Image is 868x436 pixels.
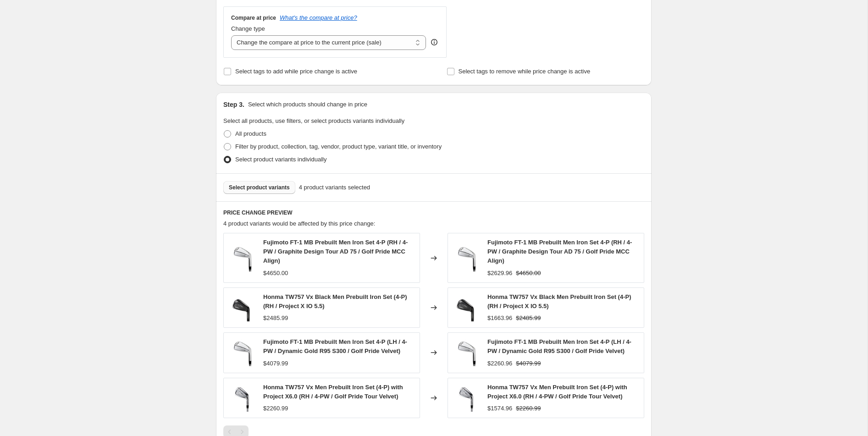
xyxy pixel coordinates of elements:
[516,269,541,278] strike: $4650.00
[453,339,480,366] img: FUJIMOTO-FT-1-MB-PRE-BUILT-IRON-SET1_80x.jpg
[263,239,408,264] span: Fujimoto FT-1 MB Prebuilt Men Iron Set 4-P (RH / 4-PW / Graphite Design Tour AD 75 / Golf Pride M...
[228,384,256,412] img: Honma-TW757-Vx-Chrome-Custom-Iron_4_6aeb6d37-7087-41f5-b10c-6f13294719b4_80x.webp
[487,338,631,354] span: Fujimoto FT-1 MB Prebuilt Men Iron Set 4-P (LH / 4-PW / Dynamic Gold R95 S300 / Golf Pride Velvet)
[453,384,480,412] img: Honma-TW757-Vx-Chrome-Custom-Iron_4_6aeb6d37-7087-41f5-b10c-6f13294719b4_80x.webp
[263,338,407,354] span: Fujimoto FT-1 MB Prebuilt Men Iron Set 4-P (LH / 4-PW / Dynamic Gold R95 S300 / Golf Pride Velvet)
[263,404,288,413] div: $2260.99
[487,359,512,368] div: $2260.96
[516,404,541,413] strike: $2260.99
[453,294,480,321] img: Honma-TW757-Vx-Black-Custom-Iron_3_7e51701b-e21e-472a-af1b-5940cd69729b_80x.jpg
[487,269,512,278] div: $2629.96
[430,38,439,47] div: help
[223,117,404,124] span: Select all products, use filters, or select products variants individually
[263,269,288,278] div: $4650.00
[459,68,591,75] span: Select tags to remove while price change is active
[223,100,244,109] h2: Step 3.
[487,239,632,264] span: Fujimoto FT-1 MB Prebuilt Men Iron Set 4-P (RH / 4-PW / Graphite Design Tour AD 75 / Golf Pride M...
[263,359,288,368] div: $4079.99
[263,314,288,323] div: $2485.99
[231,25,265,32] span: Change type
[487,314,512,323] div: $1663.96
[453,244,480,272] img: FUJIMOTO-FT-1-MB-PRE-BUILT-IRON-SET1_80x.jpg
[263,293,407,309] span: Honma TW757 Vx Black Men Prebuilt Iron Set (4-P) (RH / Project X IO 5.5)
[223,220,375,227] span: 4 product variants would be affected by this price change:
[299,183,370,192] span: 4 product variants selected
[487,384,627,400] span: Honma TW757 Vx Men Prebuilt Iron Set (4-P) with Project X6.0 (RH / 4-PW / Golf Pride Tour Velvet)
[231,14,276,22] h3: Compare at price
[235,156,326,163] span: Select product variants individually
[223,209,644,216] h6: PRICE CHANGE PREVIEW
[516,314,541,323] strike: $2485.99
[228,244,256,272] img: FUJIMOTO-FT-1-MB-PRE-BUILT-IRON-SET1_80x.jpg
[487,404,512,413] div: $1574.96
[263,384,403,400] span: Honma TW757 Vx Men Prebuilt Iron Set (4-P) with Project X6.0 (RH / 4-PW / Golf Pride Tour Velvet)
[235,68,357,75] span: Select tags to add while price change is active
[280,14,357,21] button: What's the compare at price?
[487,293,631,309] span: Honma TW757 Vx Black Men Prebuilt Iron Set (4-P) (RH / Project X IO 5.5)
[223,181,295,194] button: Select product variants
[228,294,256,321] img: Honma-TW757-Vx-Black-Custom-Iron_3_7e51701b-e21e-472a-af1b-5940cd69729b_80x.jpg
[235,143,442,150] span: Filter by product, collection, tag, vendor, product type, variant title, or inventory
[248,100,367,109] p: Select which products should change in price
[229,184,290,191] span: Select product variants
[228,339,256,366] img: FUJIMOTO-FT-1-MB-PRE-BUILT-IRON-SET1_80x.jpg
[235,130,266,137] span: All products
[516,359,541,368] strike: $4079.99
